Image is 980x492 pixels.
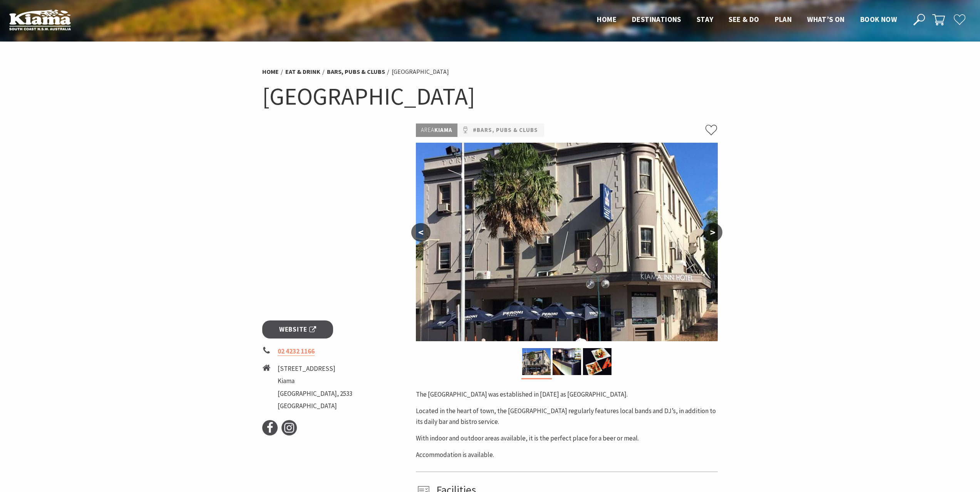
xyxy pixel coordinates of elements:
[416,450,718,460] p: Accommodation is available.
[807,15,845,24] span: What’s On
[416,389,718,400] p: The [GEOGRAPHIC_DATA] was established in [DATE] as [GEOGRAPHIC_DATA].
[262,68,279,76] a: Home
[416,123,457,137] p: Kiama
[278,347,315,356] a: 02 4232 1166
[278,376,352,386] li: Kiama
[392,67,449,77] li: [GEOGRAPHIC_DATA]
[473,125,538,135] a: #Bars, Pubs & Clubs
[416,433,718,444] p: With indoor and outdoor areas available, it is the perfect place for a beer or meal.
[775,15,792,24] span: Plan
[703,223,722,242] button: >
[597,15,616,24] span: Home
[327,68,385,76] a: Bars, Pubs & Clubs
[589,13,905,26] nav: Main Menu
[729,15,759,24] span: See & Do
[421,126,434,133] span: Area
[411,223,431,242] button: <
[697,15,714,24] span: Stay
[278,364,352,374] li: [STREET_ADDRESS]
[262,81,718,112] h1: [GEOGRAPHIC_DATA]
[278,401,352,411] li: [GEOGRAPHIC_DATA]
[860,15,897,24] span: Book now
[278,389,352,399] li: [GEOGRAPHIC_DATA], 2533
[9,9,71,30] img: Kiama Logo
[279,324,316,335] span: Website
[416,406,718,427] p: Located in the heart of town, the [GEOGRAPHIC_DATA] regularly features local bands and DJ’s, in a...
[632,15,681,24] span: Destinations
[262,320,333,339] a: Website
[285,68,320,76] a: Eat & Drink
